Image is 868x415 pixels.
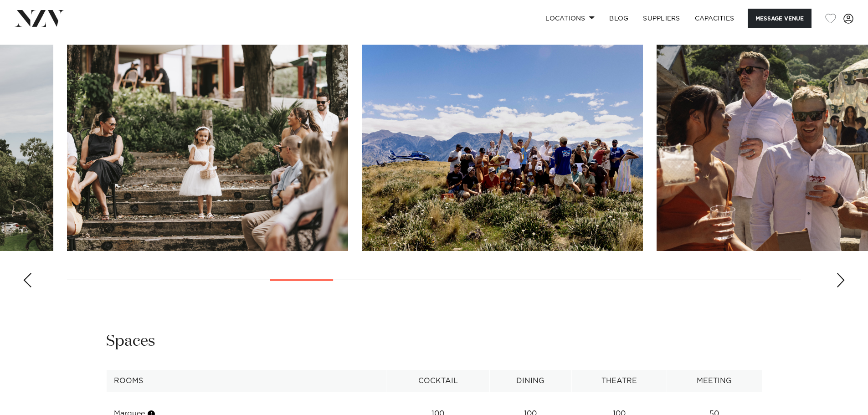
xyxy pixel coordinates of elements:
[489,370,571,392] th: Dining
[636,9,687,28] a: SUPPLIERS
[106,331,155,352] h2: Spaces
[667,370,762,392] th: Meeting
[67,45,348,251] swiper-slide: 9 / 29
[15,10,64,26] img: nzv-logo.png
[538,9,602,28] a: Locations
[386,370,490,392] th: Cocktail
[362,45,643,251] swiper-slide: 10 / 29
[688,9,742,28] a: Capacities
[748,9,812,28] button: Message Venue
[106,370,386,392] th: Rooms
[571,370,667,392] th: Theatre
[602,9,636,28] a: BLOG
